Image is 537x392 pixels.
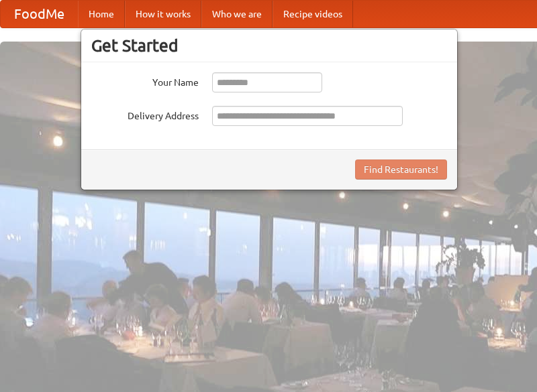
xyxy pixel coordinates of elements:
button: Find Restaurants! [355,159,447,180]
label: Delivery Address [91,106,199,123]
a: FoodMe [1,1,78,27]
label: Your Name [91,72,199,89]
a: How it works [125,1,201,27]
h3: Get Started [91,36,447,56]
a: Who we are [201,1,273,27]
a: Home [78,1,125,27]
a: Recipe videos [273,1,353,27]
